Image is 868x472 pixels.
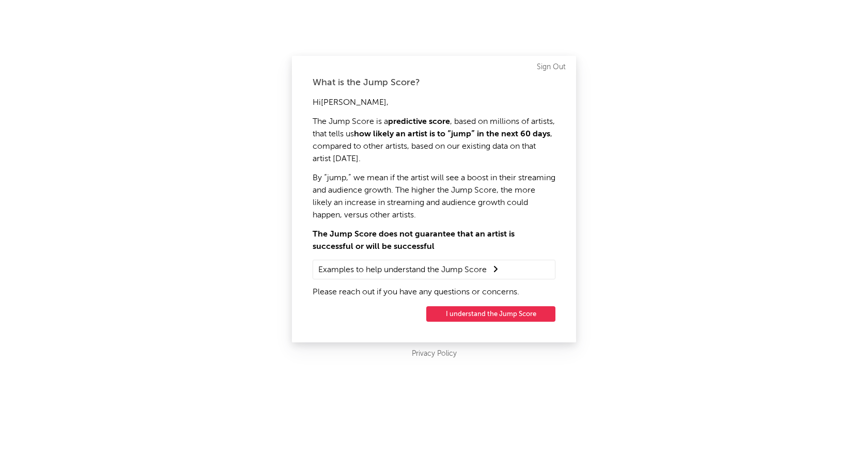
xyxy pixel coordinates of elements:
strong: how likely an artist is to “jump” in the next 60 days [354,130,550,138]
p: By “jump,” we mean if the artist will see a boost in their streaming and audience growth. The hig... [313,172,555,222]
p: Please reach out if you have any questions or concerns. [313,286,555,298]
strong: The Jump Score does not guarantee that an artist is successful or will be successful [313,230,515,251]
button: I understand the Jump Score [426,306,555,322]
div: What is the Jump Score? [313,76,555,89]
strong: predictive score [388,118,450,126]
a: Privacy Policy [412,348,457,360]
p: Hi [PERSON_NAME] , [313,97,555,109]
summary: Examples to help understand the Jump Score [318,263,550,276]
p: The Jump Score is a , based on millions of artists, that tells us , compared to other artists, ba... [313,116,555,165]
a: Sign Out [537,61,566,73]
